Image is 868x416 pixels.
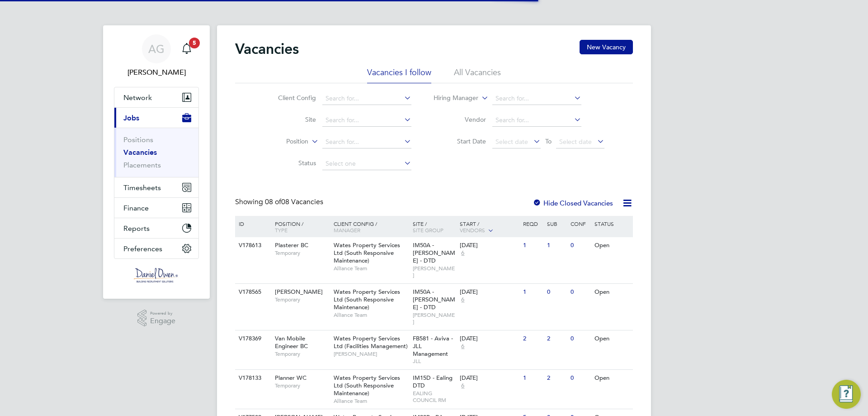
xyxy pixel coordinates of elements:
[413,335,453,358] span: FB581 - Aviva - JLL Management
[134,268,179,282] img: danielowen-logo-retina.png
[264,115,316,124] label: Site
[123,114,139,122] span: Jobs
[545,330,568,347] div: 2
[322,114,411,127] input: Search for...
[592,284,632,301] div: Open
[236,284,268,301] div: V178565
[460,226,485,234] span: Vendors
[495,138,528,146] span: Select date
[832,380,861,409] button: Engage Resource Center
[460,374,519,382] div: [DATE]
[114,87,198,107] button: Network
[545,284,568,301] div: 0
[492,92,581,105] input: Search for...
[334,265,408,272] span: Alliance Team
[559,138,592,146] span: Select date
[454,67,501,83] li: All Vacancies
[413,288,455,311] span: IM50A - [PERSON_NAME] - DTD
[114,108,198,128] button: Jobs
[114,67,199,78] span: Amy Garcia
[322,92,411,105] input: Search for...
[150,317,175,325] span: Engage
[460,288,519,296] div: [DATE]
[114,239,198,258] button: Preferences
[265,197,323,206] span: 08 Vacancies
[521,370,544,387] div: 1
[592,330,632,347] div: Open
[460,343,466,350] span: 6
[413,241,455,264] span: IM50A - [PERSON_NAME] - DTD
[334,241,400,264] span: Wates Property Services Ltd (South Responsive Maintenance)
[410,216,458,238] div: Site /
[592,216,632,231] div: Status
[460,335,519,343] div: [DATE]
[334,226,360,234] span: Manager
[434,137,486,145] label: Start Date
[413,311,456,325] span: [PERSON_NAME]
[114,177,198,197] button: Timesheets
[426,94,478,103] label: Hiring Manager
[264,159,316,167] label: Status
[521,330,544,347] div: 2
[264,94,316,102] label: Client Config
[521,237,544,254] div: 1
[568,284,592,301] div: 0
[123,93,152,102] span: Network
[123,148,157,157] a: Vacancies
[114,128,198,177] div: Jobs
[265,197,281,206] span: 08 of
[334,335,408,350] span: Wates Property Services Ltd (Facilities Management)
[275,374,307,382] span: Planner WC
[189,38,200,48] span: 5
[592,370,632,387] div: Open
[413,358,456,365] span: JLL
[123,244,162,253] span: Preferences
[413,226,443,234] span: Site Group
[275,382,329,389] span: Temporary
[123,161,161,169] a: Placements
[334,311,408,319] span: Alliance Team
[178,34,196,63] a: 5
[268,216,331,238] div: Position /
[334,350,408,358] span: [PERSON_NAME]
[275,226,288,234] span: Type
[334,397,408,405] span: Alliance Team
[367,67,431,83] li: Vacancies I follow
[322,158,411,170] input: Select one
[413,374,453,389] span: IM15D - Ealing DTD
[150,310,175,317] span: Powered by
[275,296,329,303] span: Temporary
[460,296,466,304] span: 6
[568,237,592,254] div: 0
[542,135,554,147] span: To
[521,284,544,301] div: 1
[521,216,544,231] div: Reqd
[545,237,568,254] div: 1
[533,199,613,207] label: Hide Closed Vacancies
[580,40,633,54] button: New Vacancy
[275,335,308,350] span: Van Mobile Engineer BC
[492,114,581,127] input: Search for...
[568,216,592,231] div: Conf
[545,216,568,231] div: Sub
[413,390,456,404] span: EALING COUNCIL RM
[235,197,325,207] div: Showing
[114,268,199,282] a: Go to home page
[331,216,410,238] div: Client Config /
[236,237,268,254] div: V178613
[275,350,329,358] span: Temporary
[275,241,308,249] span: Plasterer BC
[114,198,198,218] button: Finance
[148,43,165,55] span: AG
[545,370,568,387] div: 2
[334,288,400,311] span: Wates Property Services Ltd (South Responsive Maintenance)
[256,137,308,146] label: Position
[114,34,199,78] a: AG[PERSON_NAME]
[413,265,456,279] span: [PERSON_NAME]
[236,370,268,387] div: V178133
[103,25,210,299] nav: Main navigation
[458,216,521,239] div: Start /
[235,40,299,58] h2: Vacancies
[460,382,466,390] span: 6
[275,249,329,257] span: Temporary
